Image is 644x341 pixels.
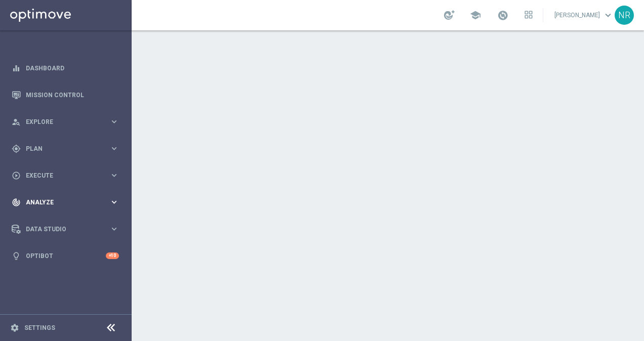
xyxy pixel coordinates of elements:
div: Data Studio [12,225,109,234]
a: Settings [24,325,55,331]
div: Dashboard [12,55,119,81]
a: Dashboard [26,55,119,81]
button: Mission Control [11,91,119,99]
i: track_changes [12,198,21,207]
span: Analyze [26,199,109,205]
a: Optibot [26,242,106,269]
button: equalizer Dashboard [11,64,119,72]
i: keyboard_arrow_right [109,224,119,234]
div: Analyze [12,198,109,207]
i: keyboard_arrow_right [109,144,119,153]
span: keyboard_arrow_down [602,10,614,21]
div: NR [615,6,634,25]
span: Data Studio [26,226,109,232]
button: track_changes Analyze keyboard_arrow_right [11,198,119,206]
i: keyboard_arrow_right [109,117,119,126]
div: +10 [106,252,119,259]
i: lightbulb [12,251,21,261]
span: school [470,10,481,21]
a: Mission Control [26,81,119,108]
span: Execute [26,173,109,179]
span: Plan [26,146,109,152]
button: gps_fixed Plan keyboard_arrow_right [11,145,119,153]
button: lightbulb Optibot +10 [11,252,119,260]
div: Execute [12,171,109,180]
button: play_circle_outline Execute keyboard_arrow_right [11,172,119,180]
div: Plan [12,144,109,153]
a: [PERSON_NAME]keyboard_arrow_down [553,8,615,23]
i: keyboard_arrow_right [109,197,119,207]
button: person_search Explore keyboard_arrow_right [11,118,119,126]
span: Explore [26,119,109,125]
i: settings [10,323,19,332]
i: keyboard_arrow_right [109,170,119,180]
i: person_search [12,117,21,126]
div: Optibot [12,242,119,269]
button: Data Studio keyboard_arrow_right [11,225,119,233]
div: Mission Control [12,81,119,108]
i: play_circle_outline [12,171,21,180]
i: gps_fixed [12,144,21,153]
div: Explore [12,117,109,126]
i: equalizer [12,64,21,73]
